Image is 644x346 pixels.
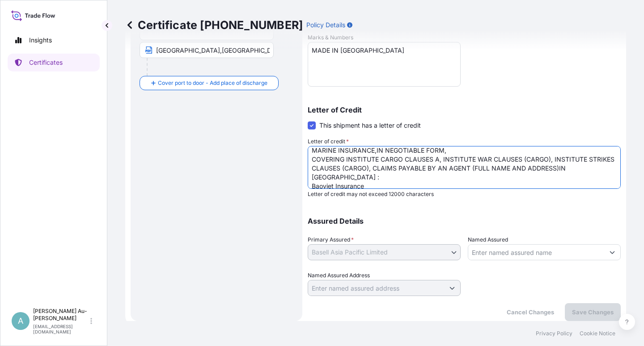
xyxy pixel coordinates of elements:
[125,18,303,32] p: Certificate [PHONE_NUMBER]
[158,79,267,88] span: Cover port to door - Add place of discharge
[308,42,461,87] textarea: MADE IN [GEOGRAPHIC_DATA]
[308,235,354,244] span: Primary Assured
[308,280,444,296] input: Named Assured Address
[29,36,52,45] p: Insights
[308,271,370,280] label: Named Assured Address
[308,191,621,198] p: Letter of credit may not exceed 12000 characters
[319,121,421,130] span: This shipment has a letter of credit
[308,137,349,146] label: Letter of credit
[308,106,621,113] p: Letter of Credit
[33,308,89,322] p: [PERSON_NAME] Au-[PERSON_NAME]
[604,244,620,260] button: Show suggestions
[306,21,345,29] p: Policy Details
[468,235,508,244] label: Named Assured
[444,280,460,296] button: Show suggestions
[308,217,621,225] p: Assured Details
[580,330,615,337] a: Cookie Notice
[8,54,100,71] a: Certificates
[18,317,23,325] span: A
[29,58,63,67] p: Certificates
[140,76,279,90] button: Cover port to door - Add place of discharge
[308,146,621,189] textarea: LC NO.: DC VNM504309 MARINE INSURANCE,IN NEGOTIABLE FORM, COVERING INSTITUTE CARGO CLAUSES A, INS...
[500,303,561,321] button: Cancel Changes
[8,31,100,49] a: Insights
[312,248,388,257] span: Basell Asia Pacific Limited
[140,42,274,58] input: Text to appear on certificate
[507,308,554,317] p: Cancel Changes
[572,308,614,317] p: Save Changes
[468,244,604,260] input: Assured Name
[565,303,621,321] button: Save Changes
[308,244,461,260] button: Basell Asia Pacific Limited
[33,324,89,334] p: [EMAIL_ADDRESS][DOMAIN_NAME]
[536,330,572,337] a: Privacy Policy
